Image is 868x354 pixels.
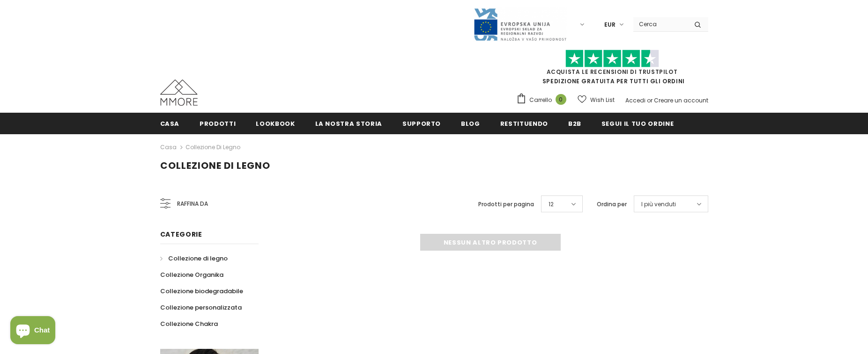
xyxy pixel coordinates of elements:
a: B2B [568,113,581,134]
a: supporto [402,113,441,134]
a: Collezione personalizzata [160,299,242,316]
a: Collezione biodegradabile [160,283,243,299]
a: Collezione Organika [160,267,223,283]
span: Wish List [590,95,615,105]
a: Javni Razpis [473,20,567,28]
span: Segui il tuo ordine [601,119,674,128]
a: Segui il tuo ordine [601,113,674,134]
a: Collezione Chakra [160,316,218,332]
img: Fidati di Pilot Stars [565,50,659,68]
a: Casa [160,142,177,153]
a: Accedi [625,96,645,104]
a: Blog [461,113,480,134]
inbox-online-store-chat: Shopify online store chat [7,316,58,347]
span: SPEDIZIONE GRATUITA PER TUTTI GLI ORDINI [516,54,708,85]
span: 0 [556,94,566,105]
img: Javni Razpis [473,7,567,42]
span: La nostra storia [315,119,382,128]
span: Carrello [529,95,552,105]
span: supporto [402,119,441,128]
span: Collezione personalizzata [160,303,242,312]
span: Collezione di legno [168,254,228,263]
a: Acquista le recensioni di TrustPilot [547,68,678,76]
a: Casa [160,113,180,134]
span: Collezione Chakra [160,319,218,328]
span: Collezione biodegradabile [160,287,243,296]
span: or [647,96,653,104]
a: Collezione di legno [160,250,228,267]
span: Blog [461,119,480,128]
a: Collezione di legno [185,143,240,151]
a: Creare un account [654,96,708,104]
span: Lookbook [256,119,295,128]
label: Prodotti per pagina [478,200,534,209]
a: Wish List [578,92,615,108]
span: Categorie [160,230,202,239]
img: Casi MMORE [160,79,198,106]
span: Collezione di legno [160,159,270,172]
a: Lookbook [256,113,295,134]
a: Prodotti [200,113,236,134]
a: Carrello 0 [516,93,571,107]
span: I più venduti [641,200,676,209]
a: Restituendo [500,113,548,134]
span: B2B [568,119,581,128]
input: Search Site [633,17,687,31]
span: Casa [160,119,180,128]
span: Prodotti [200,119,236,128]
span: EUR [604,20,616,29]
span: Restituendo [500,119,548,128]
span: Raffina da [177,199,208,209]
span: 12 [549,200,554,209]
label: Ordina per [597,200,627,209]
span: Collezione Organika [160,270,223,279]
a: La nostra storia [315,113,382,134]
